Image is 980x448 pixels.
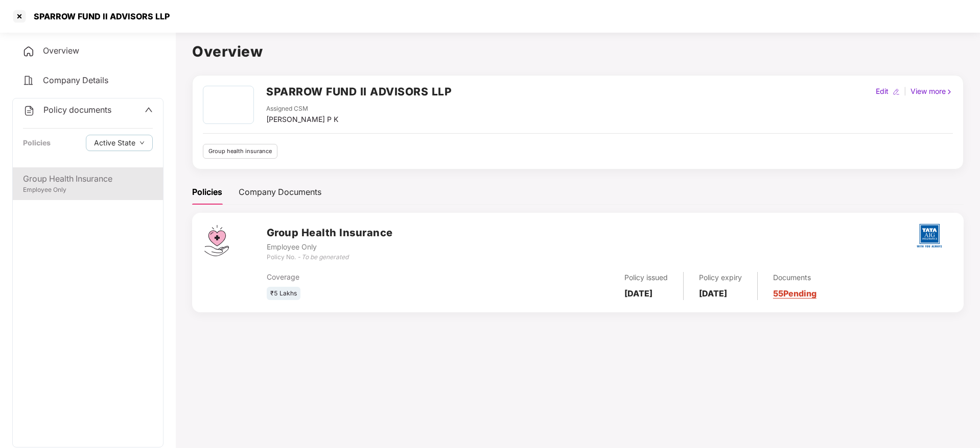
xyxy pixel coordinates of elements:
h1: Overview [192,40,964,63]
div: Employee Only [267,241,393,253]
span: Policy documents [43,105,111,115]
span: Company Details [43,75,108,85]
span: Active State [94,137,135,148]
a: 55 Pending [773,288,816,298]
img: tatag.png [912,218,947,254]
div: Policy expiry [699,272,742,283]
img: svg+xml;base64,PHN2ZyB4bWxucz0iaHR0cDovL3d3dy53My5vcmcvMjAwMC9zdmciIHdpZHRoPSI0Ny43MTQiIGhlaWdodD... [204,225,229,256]
img: svg+xml;base64,PHN2ZyB4bWxucz0iaHR0cDovL3d3dy53My5vcmcvMjAwMC9zdmciIHdpZHRoPSIyNCIgaGVpZ2h0PSIyNC... [23,105,35,117]
img: rightIcon [946,88,953,95]
img: svg+xml;base64,PHN2ZyB4bWxucz0iaHR0cDovL3d3dy53My5vcmcvMjAwMC9zdmciIHdpZHRoPSIyNCIgaGVpZ2h0PSIyNC... [22,45,35,58]
div: Edit [874,86,891,97]
div: SPARROW FUND II ADVISORS LLP [28,11,170,21]
span: up [145,106,153,114]
div: Assigned CSM [266,104,338,114]
img: editIcon [893,88,900,95]
span: Overview [43,45,79,56]
i: To be generated [301,253,348,261]
b: [DATE] [699,288,727,298]
div: Group health insurance [203,144,277,159]
h3: Group Health Insurance [267,225,393,241]
div: ₹5 Lakhs [267,287,300,301]
div: Company Documents [239,186,321,198]
img: svg+xml;base64,PHN2ZyB4bWxucz0iaHR0cDovL3d3dy53My5vcmcvMjAwMC9zdmciIHdpZHRoPSIyNCIgaGVpZ2h0PSIyNC... [22,74,35,87]
b: [DATE] [624,288,652,298]
div: Documents [773,272,816,283]
span: down [139,140,145,146]
div: Group Health Insurance [23,172,153,185]
div: [PERSON_NAME] P K [266,114,338,125]
div: Coverage [267,271,495,283]
div: | [902,86,908,97]
div: Policies [23,137,51,148]
div: Policy No. - [267,253,393,262]
button: Active Statedown [86,135,153,151]
div: Policies [192,186,222,198]
div: Employee Only [23,185,153,195]
div: Policy issued [624,272,668,283]
h2: SPARROW FUND II ADVISORS LLP [266,83,452,100]
div: View more [908,86,955,97]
